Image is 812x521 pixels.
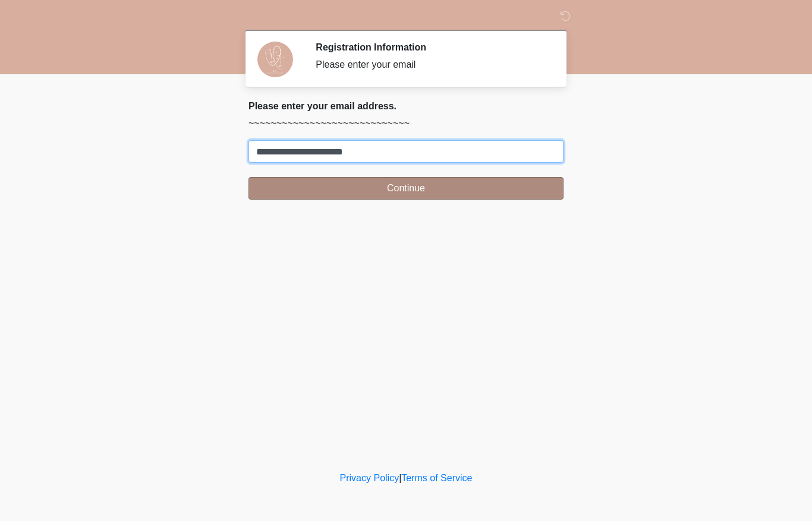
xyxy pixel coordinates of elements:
img: Agent Avatar [257,42,293,77]
a: Privacy Policy [340,473,399,483]
button: Continue [248,177,564,200]
div: Please enter your email [316,58,546,72]
a: Terms of Service [401,473,472,483]
h2: Registration Information [316,42,546,53]
img: DM Studio Logo [237,9,252,24]
p: ~~~~~~~~~~~~~~~~~~~~~~~~~~~~~ [248,116,564,131]
a: | [399,473,401,483]
h2: Please enter your email address. [248,100,564,112]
